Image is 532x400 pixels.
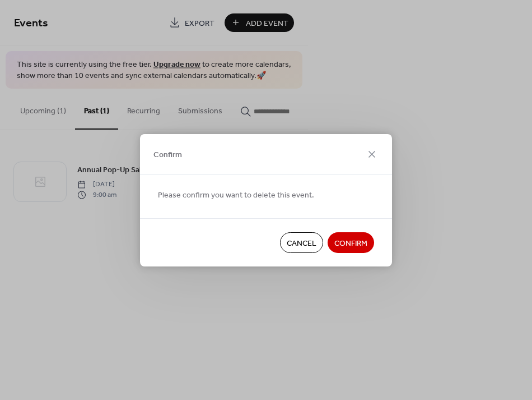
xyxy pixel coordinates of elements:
[287,237,316,249] span: Cancel
[328,232,374,253] button: Confirm
[280,232,323,253] button: Cancel
[153,149,182,161] span: Confirm
[158,189,314,201] span: Please confirm you want to delete this event.
[334,237,367,249] span: Confirm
